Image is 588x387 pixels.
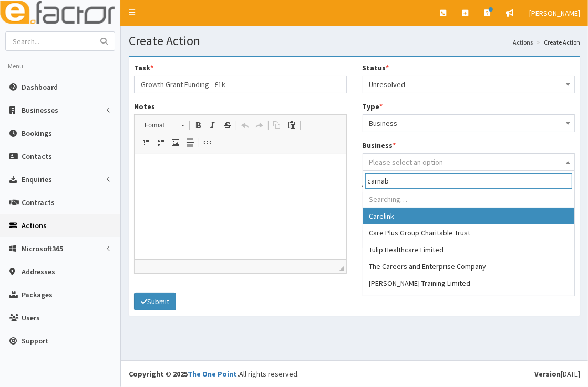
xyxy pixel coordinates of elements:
label: Business [363,140,396,150]
footer: All rights reserved. [121,360,588,387]
span: Care Plus Group Charitable Trust [369,228,471,238]
span: Support [22,336,48,346]
a: Link (Ctrl+L) [200,136,215,149]
span: Drag to resize [339,266,344,271]
span: Contacts [22,152,52,161]
a: Bold (Ctrl+B) [191,119,205,132]
label: Notes [134,101,155,112]
label: Type [363,101,383,112]
span: Packages [22,290,53,299]
span: Tulip Healthcare Limited [369,245,444,254]
span: Business [369,116,569,131]
span: Business [363,114,575,132]
span: Actions [22,221,47,230]
a: Image [168,136,183,149]
div: [DATE] [534,369,580,379]
a: Format [139,118,190,133]
span: Businesses [22,105,58,115]
span: Healthcare Practice Plc (A & B Partnership) [369,295,502,305]
span: Searching… [369,195,408,204]
span: Unresolved [369,77,569,92]
a: Undo (Ctrl+Z) [238,119,252,132]
a: The One Point [188,369,237,379]
a: Italic (Ctrl+I) [205,119,220,132]
button: Submit [134,293,176,310]
span: Enquiries [22,175,52,184]
a: Insert/Remove Numbered List [139,136,153,149]
a: Actions [513,38,533,47]
strong: Copyright © 2025 . [129,369,239,379]
a: Insert/Remove Bulleted List [153,136,168,149]
a: Copy (Ctrl+C) [270,119,284,132]
span: Please select an option [369,157,443,167]
span: Dashboard [22,82,58,92]
span: The Careers and Enterprise Company [369,262,487,271]
span: Unresolved [363,76,575,93]
label: Status [363,62,389,73]
iframe: Rich Text Editor, notes [135,154,346,259]
span: Microsoft365 [22,244,63,253]
label: Task [134,62,153,73]
span: Bookings [22,128,52,138]
span: [PERSON_NAME] [529,8,580,18]
span: Users [22,313,40,322]
span: [PERSON_NAME] Training Limited [369,278,471,288]
input: Search... [6,32,94,50]
span: Addresses [22,267,55,276]
b: Version [534,369,561,379]
a: Redo (Ctrl+Y) [252,119,267,132]
span: Contracts [22,198,55,207]
li: Create Action [534,38,580,47]
span: Format [139,119,176,132]
a: Paste (Ctrl+V) [284,119,299,132]
a: Strike Through [220,119,235,132]
span: Carelink [369,211,395,221]
a: Insert Horizontal Line [183,136,198,149]
h1: Create Action [129,34,580,48]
